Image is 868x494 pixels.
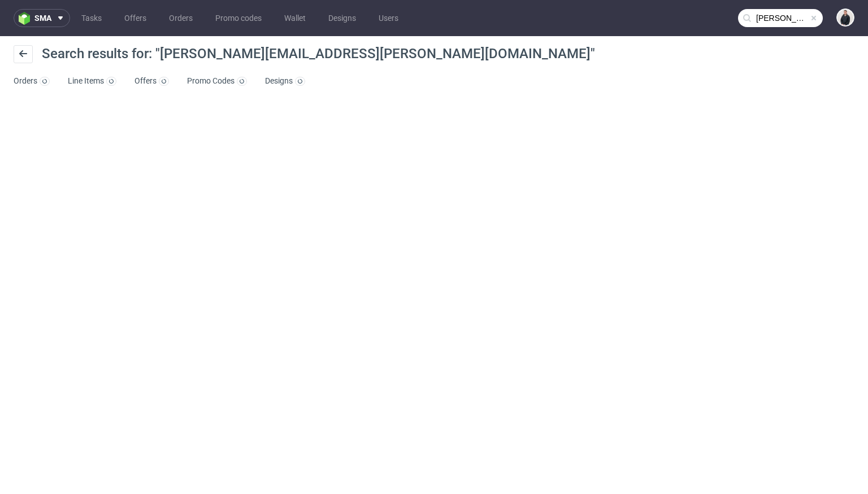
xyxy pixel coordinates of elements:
img: Adrian Margula [837,10,853,25]
a: Designs [265,72,305,90]
button: sma [14,9,70,27]
a: Line Items [68,72,116,90]
a: Designs [322,9,363,27]
a: Offers [134,72,169,90]
a: Orders [162,9,199,27]
img: logo [19,12,34,25]
span: Search results for: "[PERSON_NAME][EMAIL_ADDRESS][PERSON_NAME][DOMAIN_NAME]" [42,46,595,62]
a: Wallet [277,9,313,27]
a: Users [372,9,405,27]
span: sma [34,14,51,22]
a: Orders [14,72,50,90]
a: Promo codes [209,9,268,27]
a: Offers [118,9,153,27]
a: Promo Codes [187,72,247,90]
a: Tasks [75,9,108,27]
